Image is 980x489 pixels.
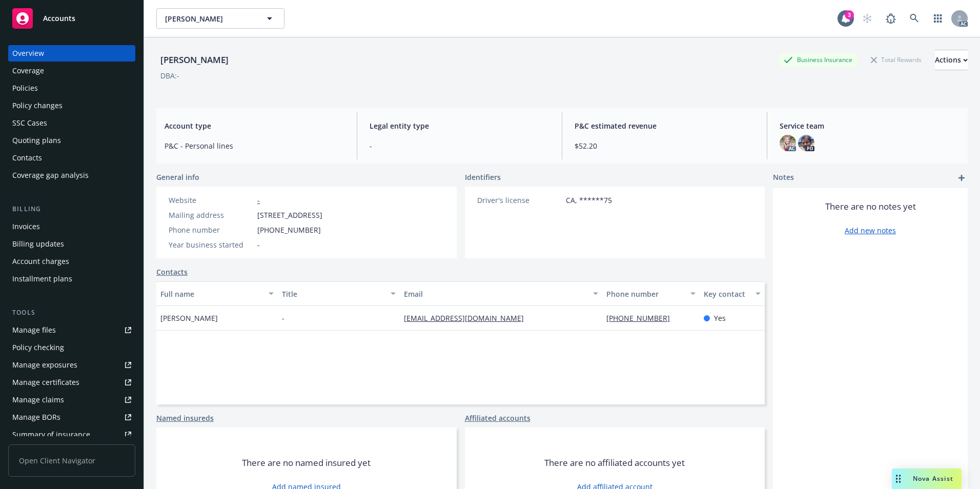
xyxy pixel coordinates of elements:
[8,167,135,184] a: Coverage gap analysis
[700,281,765,306] button: Key contact
[257,210,322,220] span: [STREET_ADDRESS]
[12,115,47,131] div: SSC Cases
[169,239,253,250] div: Year business started
[12,374,79,391] div: Manage certificates
[12,322,56,338] div: Manage files
[8,236,135,252] a: Billing updates
[8,132,135,149] a: Quoting plans
[156,8,284,29] button: [PERSON_NAME]
[857,8,877,29] a: Start snowing
[881,8,901,29] a: Report a Bug
[12,80,38,96] div: Policies
[465,413,530,423] a: Affiliated accounts
[8,374,135,391] a: Manage certificates
[257,225,321,235] span: [PHONE_NUMBER]
[12,167,89,184] div: Coverage gap analysis
[12,45,44,62] div: Overview
[913,474,953,483] span: Nova Assist
[606,289,684,299] div: Phone number
[165,120,344,131] span: Account type
[8,204,135,214] div: Billing
[400,281,603,306] button: Email
[845,225,896,236] a: Add new notes
[8,115,135,131] a: SSC Cases
[242,457,371,469] span: There are no named insured yet
[575,140,754,151] span: $52.20
[12,97,63,114] div: Policy changes
[12,271,72,287] div: Installment plans
[370,140,549,151] span: -
[825,200,916,213] span: There are no notes yet
[575,120,754,131] span: P&C estimated revenue
[12,63,44,79] div: Coverage
[169,210,253,220] div: Mailing address
[160,70,179,81] div: DBA: -
[892,468,962,489] button: Nova Assist
[477,195,562,206] div: Driver's license
[165,13,254,24] span: [PERSON_NAME]
[257,195,260,205] a: -
[282,289,384,299] div: Title
[257,239,260,250] span: -
[156,53,233,67] div: [PERSON_NAME]
[935,50,968,70] button: Actions
[8,150,135,166] a: Contacts
[8,444,135,477] span: Open Client Navigator
[12,426,90,443] div: Summary of insurance
[12,392,64,408] div: Manage claims
[544,457,685,469] span: There are no affiliated accounts yet
[8,80,135,96] a: Policies
[8,63,135,79] a: Coverage
[780,120,959,131] span: Service team
[955,172,968,184] a: add
[928,8,948,29] a: Switch app
[282,313,284,323] span: -
[8,392,135,408] a: Manage claims
[12,236,64,252] div: Billing updates
[8,271,135,287] a: Installment plans
[278,281,399,306] button: Title
[43,14,75,23] span: Accounts
[8,339,135,356] a: Policy checking
[904,8,925,29] a: Search
[866,53,927,66] div: Total Rewards
[773,172,794,184] span: Notes
[780,135,796,151] img: photo
[935,50,968,70] div: Actions
[12,357,77,373] div: Manage exposures
[156,281,278,306] button: Full name
[465,172,501,182] span: Identifiers
[12,253,69,270] div: Account charges
[8,4,135,33] a: Accounts
[704,289,749,299] div: Key contact
[156,172,199,182] span: General info
[798,135,814,151] img: photo
[8,322,135,338] a: Manage files
[404,313,532,323] a: [EMAIL_ADDRESS][DOMAIN_NAME]
[169,195,253,206] div: Website
[12,132,61,149] div: Quoting plans
[8,253,135,270] a: Account charges
[8,218,135,235] a: Invoices
[169,225,253,235] div: Phone number
[8,308,135,318] div: Tools
[8,45,135,62] a: Overview
[8,409,135,425] a: Manage BORs
[370,120,549,131] span: Legal entity type
[12,409,60,425] div: Manage BORs
[404,289,587,299] div: Email
[8,426,135,443] a: Summary of insurance
[12,339,64,356] div: Policy checking
[160,313,218,323] span: [PERSON_NAME]
[156,413,214,423] a: Named insureds
[165,140,344,151] span: P&C - Personal lines
[714,313,726,323] span: Yes
[8,97,135,114] a: Policy changes
[602,281,700,306] button: Phone number
[779,53,857,66] div: Business Insurance
[156,267,188,277] a: Contacts
[606,313,678,323] a: [PHONE_NUMBER]
[8,357,135,373] a: Manage exposures
[160,289,262,299] div: Full name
